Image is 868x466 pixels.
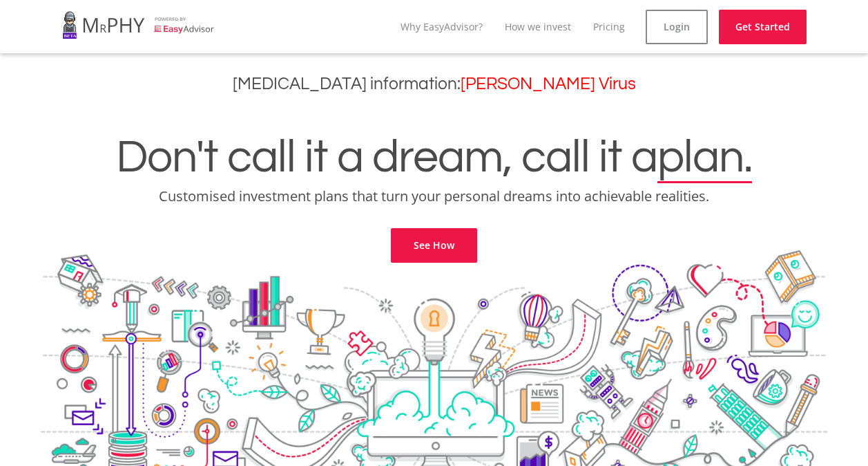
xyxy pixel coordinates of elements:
[10,187,858,206] p: Customised investment plans that turn your personal dreams into achievable realities.
[461,75,636,93] a: [PERSON_NAME] Virus
[593,20,625,33] a: Pricing
[10,134,858,181] h1: Don't call it a dream, call it a
[401,20,483,33] a: Why EasyAdvisor?
[10,74,858,94] h3: [MEDICAL_DATA] information:
[505,20,571,33] a: How we invest
[391,228,477,263] a: See How
[646,10,708,44] a: Login
[719,10,807,44] a: Get Started
[657,134,752,181] span: plan.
